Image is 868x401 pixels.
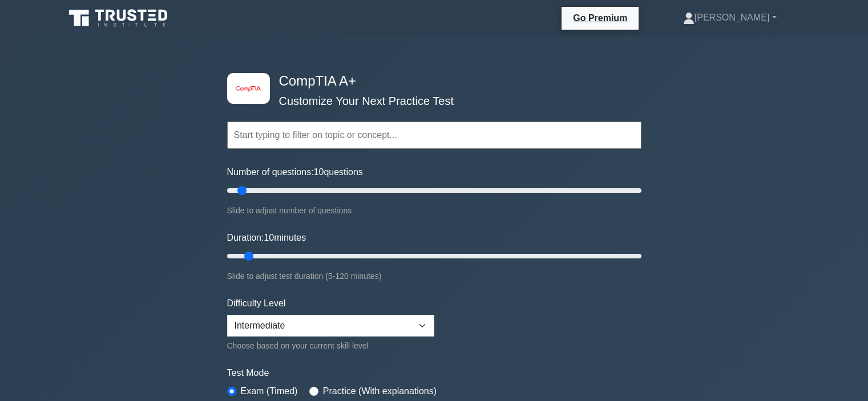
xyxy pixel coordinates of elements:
a: Go Premium [566,11,634,25]
label: Exam (Timed) [241,384,298,398]
span: 10 [314,167,324,177]
div: Slide to adjust number of questions [227,204,641,217]
input: Start typing to filter on topic or concept... [227,121,641,149]
label: Difficulty Level [227,297,286,310]
div: Slide to adjust test duration (5-120 minutes) [227,269,641,283]
label: Number of questions: questions [227,165,363,179]
label: Duration: minutes [227,231,306,245]
span: 10 [264,233,274,242]
label: Practice (With explanations) [323,384,437,398]
div: Choose based on your current skill level [227,339,434,353]
label: Test Mode [227,366,641,380]
h4: CompTIA A+ [274,73,586,90]
a: [PERSON_NAME] [656,6,804,29]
